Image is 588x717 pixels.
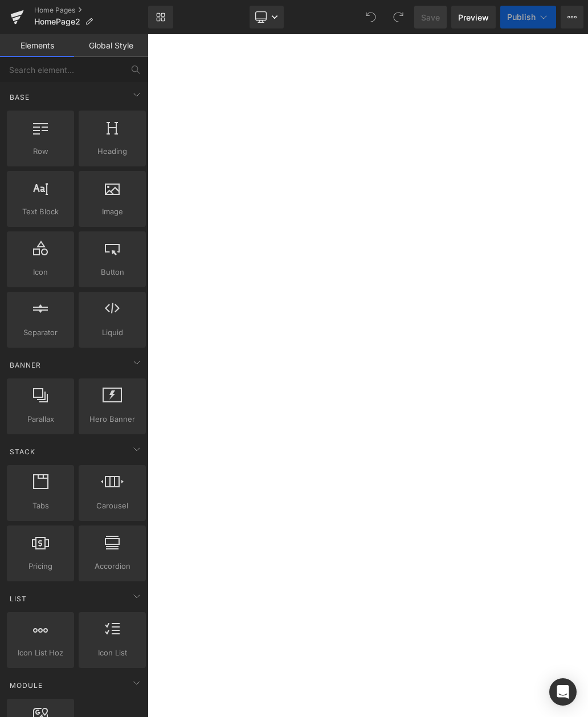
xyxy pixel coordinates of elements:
span: Icon List [82,647,142,659]
span: HomePage2 [34,17,80,26]
span: Icon List Hoz [10,647,71,659]
button: Redo [387,6,410,28]
span: Row [10,145,71,157]
span: Button [82,266,142,278]
span: Banner [9,360,42,370]
span: Image [82,206,142,218]
a: Home Pages [34,6,148,15]
a: New Library [148,6,173,28]
button: More [561,6,583,28]
span: Hero Banner [82,413,142,425]
span: Heading [82,145,142,157]
span: Stack [9,446,36,457]
span: Parallax [10,413,71,425]
a: Global Style [74,34,148,57]
span: Save [421,11,440,23]
span: Module [9,680,44,691]
button: Publish [500,6,556,28]
button: Undo [360,6,382,28]
span: Liquid [82,327,142,339]
span: Separator [10,327,71,339]
a: Preview [451,6,496,28]
span: Accordion [82,560,142,572]
span: Preview [458,11,489,23]
span: Text Block [10,206,71,218]
span: Tabs [10,500,71,512]
span: Carousel [82,500,142,512]
div: Open Intercom Messenger [549,678,577,706]
span: Base [9,92,31,103]
span: Pricing [10,560,71,572]
span: Publish [507,13,536,22]
span: List [9,593,28,604]
span: Icon [10,266,71,278]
